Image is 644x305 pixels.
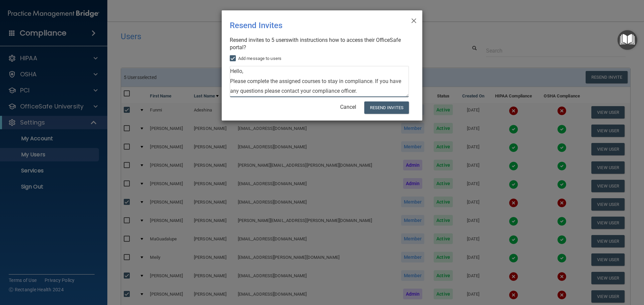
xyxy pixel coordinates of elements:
iframe: Drift Widget Chat Controller [528,257,636,284]
label: Add message to users [230,55,281,63]
div: Resend invites to 5 user with instructions how to access their OfficeSafe portal? [230,36,409,51]
button: Open Resource Center [618,30,637,50]
input: Add message to users [230,56,237,61]
button: Resend Invites [364,101,409,114]
a: Cancel [340,104,356,110]
div: Resend Invites [230,16,387,35]
span: × [411,13,417,26]
span: s [286,37,288,43]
